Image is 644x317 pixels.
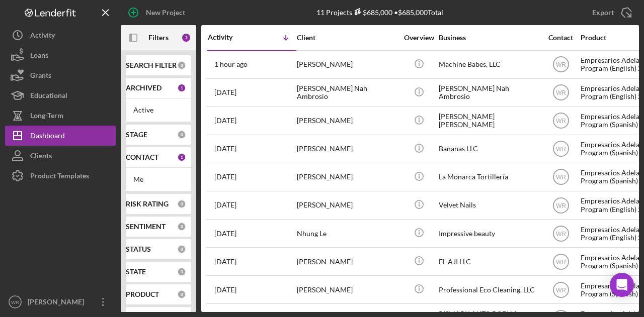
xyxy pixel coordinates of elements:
time: 2025-08-27 23:06 [214,201,236,209]
text: WR [556,89,566,96]
div: [PERSON_NAME] [297,108,397,134]
text: WR [556,258,566,265]
div: Grants [30,65,51,88]
div: Product Templates [30,166,89,188]
div: Open Intercom Messenger [610,273,634,297]
div: Clients [30,146,52,168]
div: 2 [181,33,191,43]
time: 2025-09-03 05:39 [214,145,236,153]
div: [PERSON_NAME] [PERSON_NAME] [439,108,539,134]
div: Dashboard [30,126,65,148]
button: Activity [5,25,116,45]
div: Velvet Nails [439,192,539,219]
div: [PERSON_NAME] [297,51,397,78]
button: Product Templates [5,166,116,186]
button: New Project [121,3,195,23]
div: [PERSON_NAME] [297,248,397,275]
div: Me [133,175,184,183]
div: Overview [400,34,438,42]
div: New Project [146,3,185,23]
b: STATE [126,268,146,276]
div: Activity [30,25,55,48]
div: [PERSON_NAME] [25,292,91,314]
div: [PERSON_NAME] Nah Ambrosio [297,79,397,106]
time: 2025-08-05 23:42 [214,286,236,294]
div: Bananas LLC [439,136,539,162]
button: Grants [5,65,116,85]
button: Export [582,3,639,23]
text: WR [556,174,566,181]
b: RISK RATING [126,200,169,208]
button: Dashboard [5,126,116,146]
div: 0 [177,199,186,208]
time: 2025-08-28 01:08 [214,173,236,181]
div: [PERSON_NAME] [297,276,397,303]
div: Client [297,34,397,42]
div: Activity [208,33,252,41]
text: WR [11,299,19,305]
button: Long-Term [5,105,116,126]
div: Long-Term [30,105,63,128]
div: Active [133,106,184,114]
div: EL AJI LLC [439,248,539,275]
div: [PERSON_NAME] [297,192,397,219]
text: WR [556,146,566,153]
text: WR [556,202,566,209]
b: CONTACT [126,153,158,161]
div: Nhung Le [297,220,397,247]
time: 2025-08-25 07:00 [214,230,236,238]
div: Impressive beauty [439,220,539,247]
div: La Monarca Tortillería [439,164,539,190]
div: 11 Projects • $685,000 Total [316,8,443,17]
button: Loans [5,45,116,65]
text: WR [556,118,566,125]
div: [PERSON_NAME] Nah Ambrosio [439,79,539,106]
div: Professional Eco Cleaning, LLC [439,276,539,303]
text: WR [556,230,566,237]
button: Educational [5,85,116,105]
b: ARCHIVED [126,84,162,92]
b: SENTIMENT [126,223,166,231]
div: Loans [30,45,48,68]
time: 2025-08-11 23:35 [214,258,236,266]
div: $685,000 [352,8,392,17]
time: 2025-09-04 00:14 [214,117,236,125]
time: 2025-09-10 16:50 [214,60,248,68]
b: STAGE [126,131,147,139]
button: Clients [5,146,116,166]
b: STATUS [126,245,151,253]
div: 0 [177,267,186,276]
b: PRODUCT [126,290,159,298]
div: 0 [177,222,186,231]
div: 0 [177,245,186,254]
div: Machine Babes, LLC [439,51,539,78]
div: 0 [177,290,186,299]
div: Export [592,3,614,23]
div: Contact [542,34,580,42]
button: WR[PERSON_NAME] [5,292,116,312]
div: [PERSON_NAME] [297,164,397,190]
text: WR [556,286,566,293]
div: 1 [177,83,186,92]
div: 0 [177,61,186,70]
b: SEARCH FILTER [126,61,177,69]
div: Business [439,34,539,42]
div: Educational [30,85,67,108]
div: 1 [177,153,186,162]
b: Filters [148,34,169,42]
time: 2025-09-09 18:07 [214,88,236,96]
div: 0 [177,130,186,139]
text: WR [556,61,566,68]
div: [PERSON_NAME] [297,136,397,162]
